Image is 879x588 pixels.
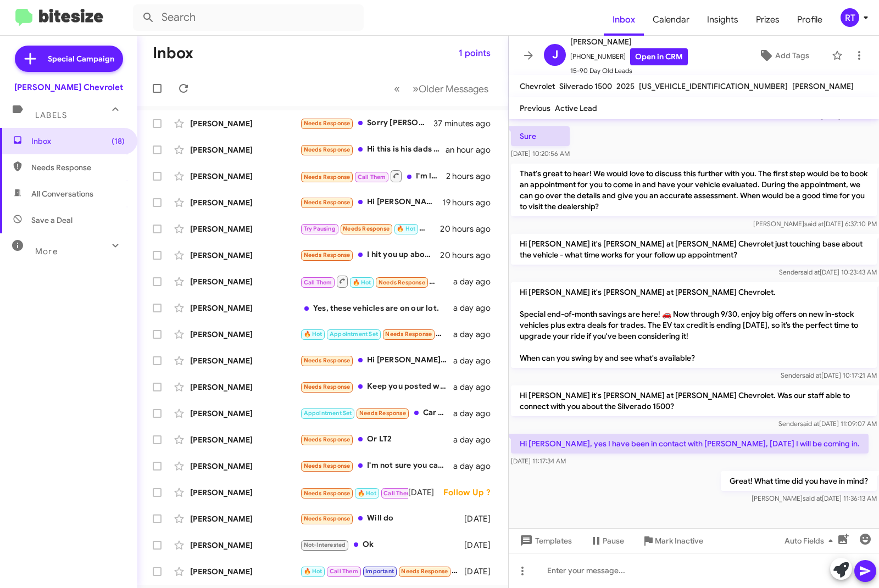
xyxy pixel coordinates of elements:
span: Needs Response [304,146,351,153]
div: a day ago [453,434,499,445]
span: [PERSON_NAME] [570,35,688,48]
a: Open in CRM [630,48,688,65]
span: 🔥 Hot [304,568,322,575]
span: 🔥 Hot [358,490,376,497]
button: 1 points [450,43,499,63]
span: Call Them [330,568,358,575]
span: Important [365,568,394,575]
a: Profile [788,4,831,36]
div: RT [841,8,859,27]
span: Older Messages [419,83,488,95]
div: 20 hours ago [440,250,499,261]
span: Appointment Set [330,331,378,338]
span: Insights [698,4,747,36]
span: Needs Response [304,251,351,259]
p: Sure [511,126,570,146]
span: Chevrolet [520,81,555,91]
span: Not-Interested [304,541,346,548]
nav: Page navigation example [388,77,495,100]
span: Needs Response [359,410,406,417]
div: [PERSON_NAME] [190,171,300,182]
span: Mark Inactive [655,531,703,551]
span: Inbox [31,136,125,147]
p: Hi [PERSON_NAME] it's [PERSON_NAME] at [PERSON_NAME] Chevrolet. Special end-of-month savings are ... [511,282,877,368]
a: Calendar [644,4,698,36]
p: Hi [PERSON_NAME] it's [PERSON_NAME] at [PERSON_NAME] Chevrolet. Was our staff able to connect wit... [511,385,877,416]
div: I got my truck! [300,328,453,340]
div: [DATE] [464,513,499,524]
span: Pause [603,531,624,551]
span: Silverado 1500 [559,81,612,91]
span: Needs Response [304,462,351,469]
div: a day ago [453,408,499,419]
span: 2025 [616,81,635,91]
div: [PERSON_NAME] [190,355,300,366]
div: 19 hours ago [442,197,499,208]
div: Ok [300,539,464,551]
h1: Inbox [153,44,193,62]
div: [PERSON_NAME] [190,303,300,313]
span: said at [804,220,824,228]
button: Add Tags [740,46,826,65]
span: Previous [520,103,550,113]
a: Prizes [747,4,788,36]
div: a day ago [453,461,499,472]
div: a day ago [453,355,499,366]
button: RT [831,8,867,27]
span: Needs Response [401,568,448,575]
span: Needs Response [385,331,432,338]
button: Next [406,77,495,100]
div: I hit you up about the vehicles I want to see. [300,249,440,261]
span: [DATE] 11:17:34 AM [511,457,566,465]
div: [PERSON_NAME]. [300,222,440,235]
p: That's great to hear! We would love to discuss this further with you. The first step would be to ... [511,164,877,216]
div: Car payments are outrageously high and I'm not interested in high car payments because I have bad... [300,407,453,419]
span: All Conversations [31,188,93,199]
span: [PERSON_NAME] [DATE] 11:36:13 AM [752,494,877,502]
div: Inbound Call [300,485,408,499]
span: Call Them [358,173,386,181]
span: Needs Response [304,436,351,443]
span: Needs Response [31,162,125,173]
div: [PERSON_NAME] [190,566,300,577]
span: Sender [DATE] 10:23:43 AM [779,268,877,276]
a: Inbox [604,4,644,36]
button: Mark Inactive [633,531,712,551]
div: 2 hours ago [446,171,499,182]
span: Needs Response [304,120,351,127]
div: [PERSON_NAME] [190,144,300,155]
span: said at [803,494,822,502]
div: [DATE] [464,566,499,577]
span: Try Pausing [304,225,336,232]
div: Hi [PERSON_NAME], I'm sure that I am just on a generic contact list, but I am still in the same p... [300,354,453,367]
span: Templates [518,531,572,551]
span: » [413,82,419,96]
div: a day ago [453,303,499,313]
button: Pause [581,531,633,551]
div: [PERSON_NAME] Chevrolet [14,82,123,93]
div: [PERSON_NAME] [190,540,300,551]
div: Yes, these vehicles are on our lot. [300,303,453,313]
span: Needs Response [304,173,351,181]
div: Will do [300,512,464,525]
p: Great! What time did you have in mind? [721,471,877,491]
span: J [552,46,558,64]
div: [PERSON_NAME] [190,197,300,208]
span: said at [800,268,820,276]
span: Special Campaign [48,53,114,64]
span: Save a Deal [31,215,73,226]
span: Labels [35,110,67,120]
span: More [35,247,58,256]
div: I'm looking to get 6k for it. [300,169,446,183]
span: Needs Response [379,279,425,286]
div: Inbound Call [300,275,453,288]
span: [PERSON_NAME] [DATE] 6:37:10 PM [753,220,877,228]
div: [PERSON_NAME] [190,513,300,524]
div: [PERSON_NAME] [190,329,300,340]
div: [DATE] [464,540,499,551]
div: an hour ago [446,144,499,155]
div: [PERSON_NAME] [190,382,300,393]
span: Needs Response [304,515,351,522]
